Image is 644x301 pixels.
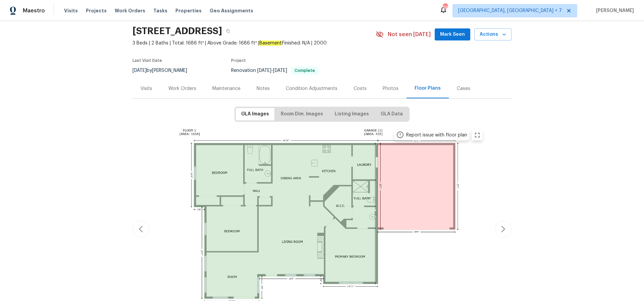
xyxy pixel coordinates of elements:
span: Complete [292,69,318,73]
span: Actions [480,30,506,39]
span: Last Visit Date [132,59,162,63]
em: Basement [259,40,282,46]
div: Visits [141,85,152,92]
span: Listing Images [335,110,369,118]
span: GLA Data [381,110,403,118]
div: by [PERSON_NAME] [132,67,195,75]
span: Projects [86,7,107,14]
div: Work Orders [168,85,196,92]
div: 58 [443,4,447,11]
div: Cases [457,85,470,92]
span: Maestro [23,7,45,14]
span: Not seen [DATE] [388,31,431,38]
button: GLA Images [236,108,274,120]
button: Mark Seen [435,28,470,41]
h2: [STREET_ADDRESS] [132,28,222,34]
span: [GEOGRAPHIC_DATA], [GEOGRAPHIC_DATA] + 7 [458,7,562,14]
span: Room Dim. Images [281,110,323,118]
div: Costs [354,85,367,92]
span: Geo Assignments [210,7,253,14]
span: - [257,68,287,73]
span: Visits [64,7,78,14]
span: Mark Seen [440,30,465,39]
span: Project [231,59,246,63]
button: Copy Address [222,25,234,37]
span: [PERSON_NAME] [593,7,634,14]
span: [DATE] [273,68,287,73]
span: Tasks [153,8,167,13]
button: Listing Images [329,108,374,120]
button: GLA Data [375,108,408,120]
span: Work Orders [115,7,145,14]
button: Room Dim. Images [275,108,328,120]
span: 3 Beds | 2 Baths | Total: 1686 ft² | Above Grade: 1686 ft² | Finished: N/A | 2000 [132,40,376,46]
div: Condition Adjustments [286,85,337,92]
div: Photos [383,85,398,92]
span: Properties [175,7,202,14]
div: Notes [257,85,270,92]
span: Renovation [231,68,318,73]
span: [DATE] [257,68,271,73]
div: Floor Plans [415,85,441,92]
span: [DATE] [132,68,147,73]
div: Maintenance [212,85,240,92]
div: Report issue with floor plan [406,132,467,138]
span: GLA Images [241,110,269,118]
button: Actions [474,28,512,41]
button: zoom in [472,130,483,140]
